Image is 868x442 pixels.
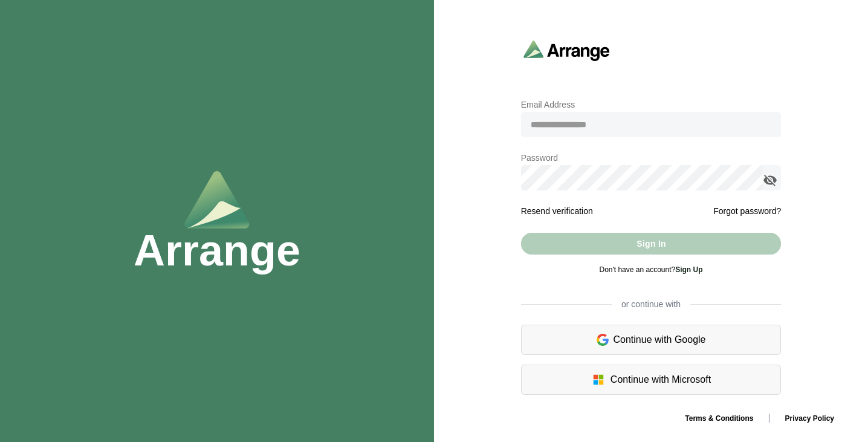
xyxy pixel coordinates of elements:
[713,204,781,218] a: Forgot password?
[523,40,610,61] img: arrangeai-name-small-logo.4d2b8aee.svg
[521,365,782,395] div: Continue with Microsoft
[597,333,609,347] img: google-logo.6d399ca0.svg
[521,151,782,165] p: Password
[763,173,777,187] i: appended action
[776,414,844,423] a: Privacy Policy
[612,298,690,310] span: or continue with
[675,265,702,274] a: Sign Up
[591,372,606,387] img: microsoft-logo.7cf64d5f.svg
[599,265,702,274] span: Don't have an account?
[521,325,782,355] div: Continue with Google
[134,229,300,272] h1: Arrange
[768,412,770,423] span: |
[521,206,593,216] a: Resend verification
[675,414,763,423] a: Terms & Conditions
[521,97,782,112] p: Email Address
